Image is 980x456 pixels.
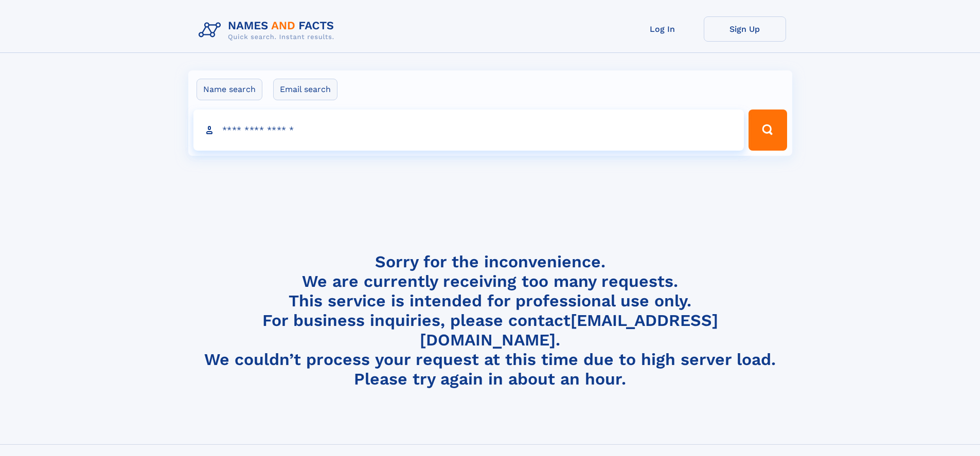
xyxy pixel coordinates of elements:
[194,16,343,44] img: Logo Names and Facts
[273,79,337,100] label: Email search
[193,110,744,151] input: search input
[749,110,787,151] button: Search Button
[621,16,704,42] a: Log In
[194,252,786,389] h4: Sorry for the inconvenience. We are currently receiving too many requests. This service is intend...
[704,16,786,42] a: Sign Up
[197,79,262,100] label: Name search
[420,311,718,350] a: [EMAIL_ADDRESS][DOMAIN_NAME]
